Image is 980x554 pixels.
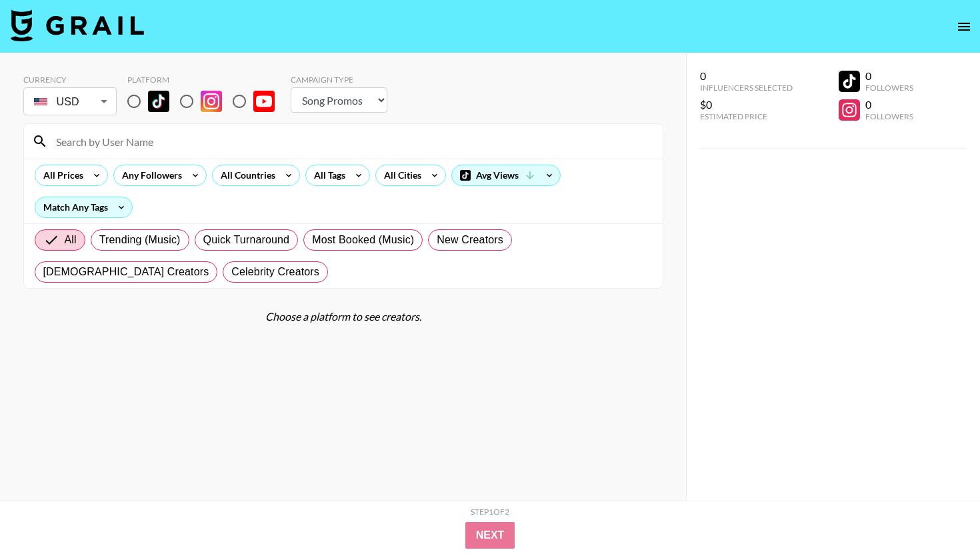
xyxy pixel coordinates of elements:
[203,232,290,248] span: Quick Turnaround
[700,83,793,93] div: Influencers Selected
[35,165,86,185] div: All Prices
[127,75,285,85] div: Platform
[700,111,793,121] div: Estimated Price
[43,264,209,280] span: [DEMOGRAPHIC_DATA] Creators
[48,131,655,152] input: Search by User Name
[65,232,77,248] span: All
[306,165,348,185] div: All Tags
[231,264,319,280] span: Celebrity Creators
[35,197,132,217] div: Match Any Tags
[465,522,515,549] button: Next
[865,111,913,121] div: Followers
[253,91,275,112] img: YouTube
[951,13,977,40] button: open drawer
[23,75,117,85] div: Currency
[23,310,663,323] div: Choose a platform to see creators.
[471,507,509,517] div: Step 1 of 2
[201,91,222,112] img: Instagram
[700,69,793,83] div: 0
[437,232,503,248] span: New Creators
[865,98,913,111] div: 0
[452,165,560,185] div: Avg Views
[700,98,793,111] div: $0
[148,91,169,112] img: TikTok
[213,165,278,185] div: All Countries
[291,75,387,85] div: Campaign Type
[376,165,424,185] div: All Cities
[865,69,913,83] div: 0
[26,90,114,113] div: USD
[114,165,185,185] div: Any Followers
[312,232,414,248] span: Most Booked (Music)
[99,232,181,248] span: Trending (Music)
[865,83,913,93] div: Followers
[11,9,144,41] img: Grail Talent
